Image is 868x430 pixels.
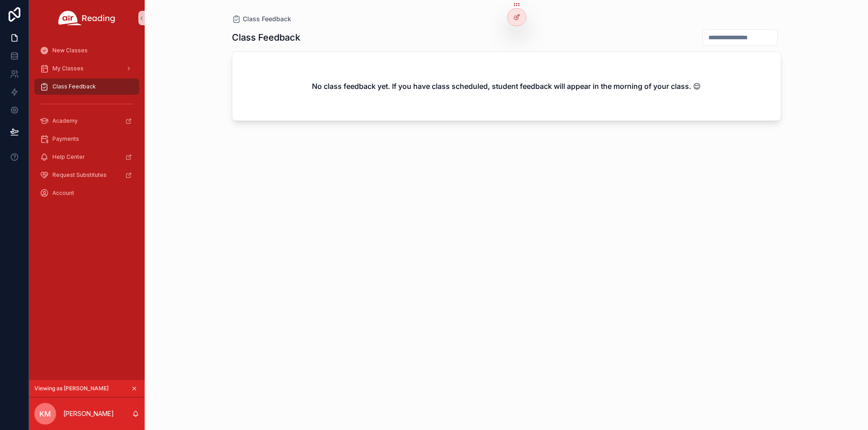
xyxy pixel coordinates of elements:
a: New Classes [34,42,139,59]
a: Class Feedback [232,14,291,23]
span: Class Feedback [243,14,291,23]
span: Class Feedback [52,83,96,90]
a: Request Substitutes [34,167,139,183]
h2: No class feedback yet. If you have class scheduled, student feedback will appear in the morning o... [312,81,701,92]
span: KM [39,408,51,419]
a: Payments [34,131,139,147]
span: Payments [52,135,79,143]
span: Viewing as [PERSON_NAME] [34,385,108,392]
span: Academy [52,117,78,125]
a: My Classes [34,60,139,77]
p: [PERSON_NAME] [63,409,114,418]
h1: Class Feedback [232,31,300,44]
a: Class Feedback [34,79,139,95]
div: scrollable content [29,36,145,213]
span: Help Center [52,153,85,161]
a: Account [34,185,139,201]
span: Account [52,190,74,197]
span: My Classes [52,65,84,72]
span: New Classes [52,47,88,54]
a: Academy [34,113,139,129]
a: Help Center [34,149,139,165]
span: Request Substitutes [52,171,107,179]
img: App logo [58,11,115,25]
